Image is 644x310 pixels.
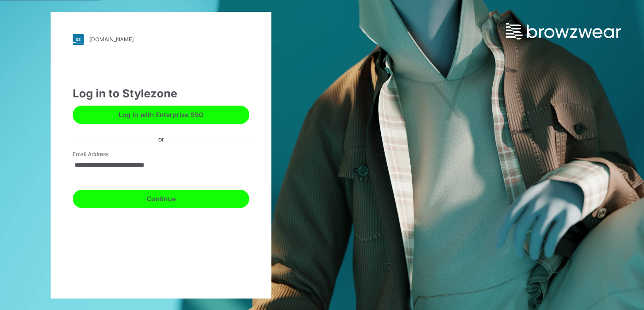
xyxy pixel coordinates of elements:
img: browzwear-logo.e42bd6dac1945053ebaf764b6aa21510.svg [506,23,621,39]
label: Email Address [73,150,137,158]
img: stylezone-logo.562084cfcfab977791bfbf7441f1a819.svg [73,34,84,45]
div: [DOMAIN_NAME] [89,36,134,43]
div: Log in to Stylezone [73,85,249,102]
a: [DOMAIN_NAME] [73,34,249,45]
div: or [151,134,172,144]
button: Log in with Enterprise SSO [73,106,249,124]
button: Continue [73,190,249,208]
